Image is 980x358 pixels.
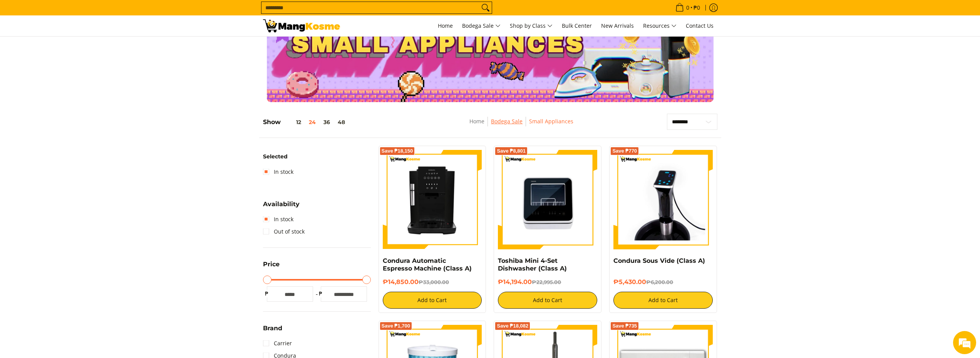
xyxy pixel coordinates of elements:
[383,257,472,272] a: Condura Automatic Espresso Machine (Class A)
[498,292,597,309] button: Add to Cart
[673,3,702,12] span: •
[383,292,482,309] button: Add to Cart
[434,15,457,36] a: Home
[305,119,320,125] button: 24
[320,119,334,125] button: 36
[601,22,634,29] span: New Arrivals
[692,5,701,10] span: ₱0
[612,324,637,328] span: Save ₱735
[348,15,717,36] nav: Main Menu
[383,278,482,286] h6: ₱14,850.00
[529,118,573,125] a: Small Appliances
[613,257,705,264] a: Condura Sous Vide (Class A)
[613,278,713,286] h6: ₱5,430.00
[682,15,717,36] a: Contact Us
[498,257,567,272] a: Toshiba Mini 4-Set Dishwasher (Class A)
[263,153,371,160] h6: Selected
[263,213,293,225] a: In stock
[458,15,504,36] a: Bodega Sale
[382,149,413,153] span: Save ₱18,150
[263,166,293,178] a: In stock
[462,21,501,31] span: Bodega Sale
[469,118,484,125] a: Home
[643,21,677,31] span: Resources
[263,118,349,126] h5: Show
[498,278,597,286] h6: ₱14,194.00
[281,119,305,125] button: 12
[263,225,305,238] a: Out of stock
[263,201,300,207] span: Availability
[263,201,300,213] summary: Open
[646,279,673,285] del: ₱6,200.00
[263,19,340,32] img: Small Appliances l Mang Kosme: Home Appliances Warehouse Sale | Page 2
[497,324,528,328] span: Save ₱18,082
[263,261,280,273] summary: Open
[686,22,714,29] span: Contact Us
[317,290,325,297] span: ₱
[510,21,553,31] span: Shop by Class
[382,324,410,328] span: Save ₱1,700
[562,22,592,29] span: Bulk Center
[506,15,556,36] a: Shop by Class
[263,325,282,337] summary: Open
[415,117,628,134] nav: Breadcrumbs
[491,118,523,125] a: Bodega Sale
[497,149,526,153] span: Save ₱8,801
[479,2,492,13] button: Search
[532,279,561,285] del: ₱22,995.00
[419,279,449,285] del: ₱33,000.00
[612,149,637,153] span: Save ₱770
[438,22,453,29] span: Home
[613,150,713,249] img: Condura Sous Vide (Class A)
[263,337,292,350] a: Carrier
[498,150,597,249] img: Toshiba Mini 4-Set Dishwasher (Class A)
[263,325,282,331] span: Brand
[613,292,713,309] button: Add to Cart
[263,290,271,297] span: ₱
[334,119,349,125] button: 48
[263,261,280,267] span: Price
[685,5,690,10] span: 0
[639,15,680,36] a: Resources
[558,15,596,36] a: Bulk Center
[383,150,482,249] img: Condura Automatic Espresso Machine (Class A)
[597,15,638,36] a: New Arrivals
